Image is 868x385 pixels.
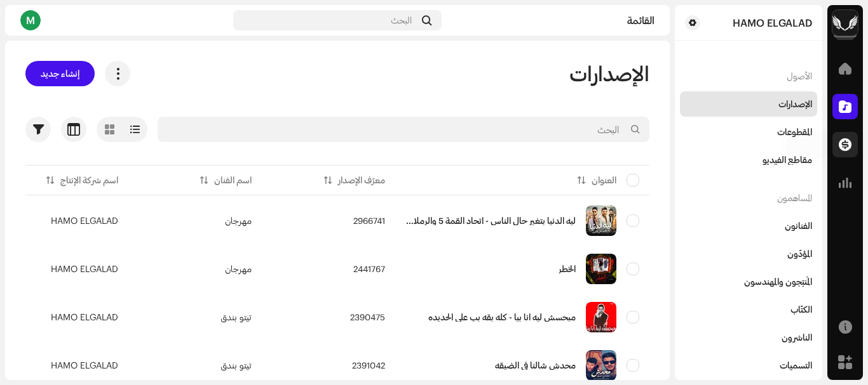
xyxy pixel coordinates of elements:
span: HAMO ELGALAD [51,264,118,273]
span: 2441767 [353,264,385,273]
div: تيتو بندق [220,361,252,370]
div: الناشرون [782,332,812,343]
re-m-nav-item: المؤدّون [680,241,817,266]
div: الإصدارات [778,99,812,109]
re-m-nav-item: المقطوعات [680,119,817,145]
span: الإصدارات [569,61,649,86]
div: التسميات [780,360,812,370]
div: العنوان [592,174,616,186]
re-m-nav-item: المُنتِجون والمهندسون [680,269,817,294]
span: 2391042 [352,361,385,370]
div: HAMO ELGALAD [733,18,812,28]
div: مهرجان [225,264,252,273]
re-a-nav-header: المساهمون [680,183,817,213]
div: الخطر [559,264,576,273]
div: المقطوعات [777,127,812,137]
re-m-nav-item: الإصدارات [680,91,817,117]
div: الكتّاب [790,304,812,315]
div: M [20,10,41,30]
div: القائمة [447,15,654,25]
input: البحث [158,117,649,142]
div: الفنانون [785,221,812,231]
img: 9cbc3f21-0df5-41cb-be5f-e32470aca416 [586,206,616,236]
div: اسم شركة الإنتاج [60,174,118,186]
span: HAMO ELGALAD [51,361,118,370]
div: مبحسش ليه انا بيا - كله بقه بب علي الحديده [428,313,576,322]
button: إنشاء جديد [25,61,95,86]
div: معرّف الإصدار [338,174,385,186]
re-m-nav-item: الناشرون [680,325,817,350]
div: المُنتِجون والمهندسون [744,277,812,287]
span: 2390475 [350,313,385,322]
img: 9a86b404-1d09-4c22-a7f0-33b426a6747f [586,254,616,284]
re-m-nav-item: الكتّاب [680,297,817,322]
span: HAMO ELGALAD [51,313,118,322]
img: 3c658850-db7c-41d7-95a4-2ec9cb959319 [586,302,616,332]
span: 2966741 [353,216,385,225]
div: مهرجان [225,216,252,225]
div: تيتو بندق [220,313,252,322]
span: البحث [391,15,412,25]
re-m-nav-item: التسميات [680,353,817,378]
re-m-nav-item: مقاطع الفيديو [680,147,817,173]
div: محدش شالنا في الضيقه [495,361,576,370]
span: HAMO ELGALAD [51,216,118,225]
div: اسم الفنان [214,174,252,186]
img: 33004b37-325d-4a8b-b51f-c12e9b964943 [832,10,858,36]
div: المؤدّون [787,249,812,259]
span: إنشاء جديد [41,61,79,86]
re-m-nav-item: الفنانون [680,213,817,238]
img: 8f496b08-beb9-43b4-8aa3-036be7cbf823 [586,350,616,381]
re-a-nav-header: الأصول [680,61,817,91]
div: ليه الدنيا بتغير حال الناس - اتحاد القمة 5 والرملاويه [405,216,576,225]
div: مقاطع الفيديو [763,155,812,165]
